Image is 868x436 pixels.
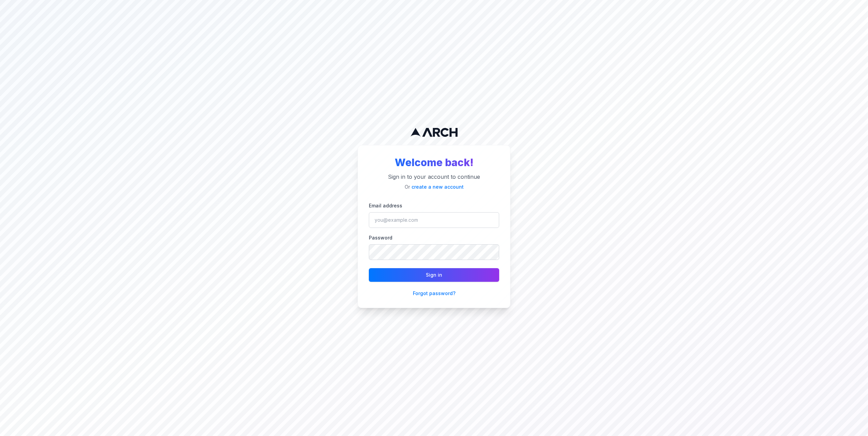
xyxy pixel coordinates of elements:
h2: Welcome back! [369,156,499,169]
a: create a new account [411,184,464,190]
label: Email address [369,203,402,208]
p: Or [369,184,499,190]
button: Sign in [369,268,499,282]
p: Sign in to your account to continue [369,173,499,181]
label: Password [369,235,392,241]
button: Forgot password? [413,290,455,297]
input: you@example.com [369,212,499,228]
